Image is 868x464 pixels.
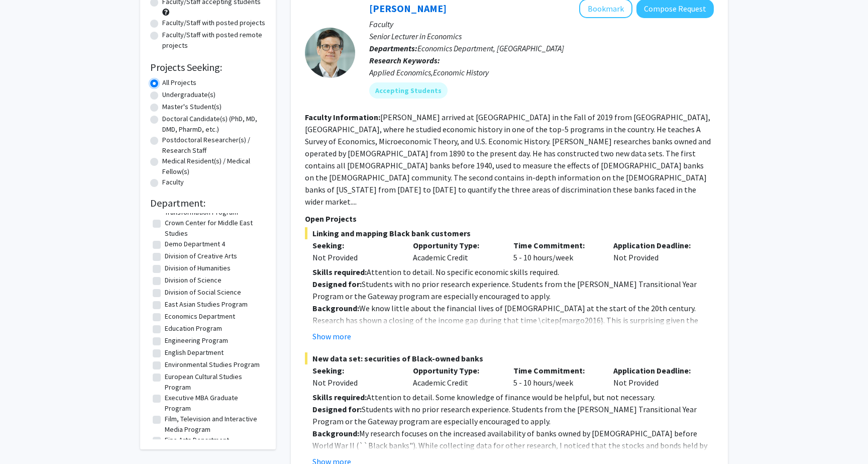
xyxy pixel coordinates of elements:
[369,18,714,30] p: Faculty
[413,239,498,251] p: Opportunity Type:
[417,43,564,53] span: Economics Department, [GEOGRAPHIC_DATA]
[165,435,229,445] label: Fine Arts Department
[312,391,714,403] p: Attention to detail. Some knowledge of finance would be helpful, but not necessary.
[162,89,215,100] label: Undergraduate(s)
[312,377,398,389] div: Not Provided
[513,364,599,377] p: Time Commitment:
[606,364,706,389] div: Not Provided
[305,352,714,364] span: New data set: securities of Black-owned banks
[162,30,266,51] label: Faculty/Staff with posted remote projects
[312,403,714,427] p: Students with no prior research experience. Students from the [PERSON_NAME] Transitional Year Pro...
[165,275,222,286] label: Division of Science
[150,197,266,209] h2: Department:
[165,263,231,273] label: Division of Humanities
[305,213,714,225] p: Open Projects
[162,102,222,112] label: Master's Student(s)
[312,239,398,251] p: Seeking:
[369,43,417,53] b: Departments:
[165,311,235,322] label: Economics Department
[165,251,237,261] label: Division of Creative Arts
[8,419,43,456] iframe: Chat
[312,279,362,289] strong: Designed for:
[165,335,228,346] label: Engineering Program
[305,112,380,122] b: Faculty Information:
[165,359,260,370] label: Environmental Studies Program
[162,18,265,28] label: Faculty/Staff with posted projects
[165,393,263,414] label: Executive MBA Graduate Program
[506,239,606,263] div: 5 - 10 hours/week
[305,227,714,239] span: Linking and mapping Black bank customers
[312,266,714,278] p: Attention to detail. No specific economic skills required.
[369,30,714,42] p: Senior Lecturer in Economics
[162,77,196,88] label: All Projects
[405,239,506,263] div: Academic Credit
[369,82,448,99] mat-chip: Accepting Students
[413,364,498,377] p: Opportunity Type:
[165,372,263,393] label: European Cultural Studies Program
[312,267,367,277] strong: Skills required:
[369,2,447,15] a: [PERSON_NAME]
[312,392,367,402] strong: Skills required:
[162,135,266,156] label: Postdoctoral Researcher(s) / Research Staff
[312,251,398,263] div: Not Provided
[506,364,606,389] div: 5 - 10 hours/week
[165,218,263,239] label: Crown Center for Middle East Studies
[369,66,714,78] div: Applied Economics,Economic History
[513,239,599,251] p: Time Commitment:
[165,414,263,435] label: Film, Television and Interactive Media Program
[150,61,266,73] h2: Projects Seeking:
[162,177,184,188] label: Faculty
[312,404,362,414] strong: Designed for:
[165,347,224,358] label: English Department
[165,239,225,249] label: Demo Department 4
[613,239,699,251] p: Application Deadline:
[312,330,351,342] button: Show more
[165,299,248,310] label: East Asian Studies Program
[165,287,241,298] label: Division of Social Science
[312,303,359,313] strong: Background:
[162,114,266,135] label: Doctoral Candidate(s) (PhD, MD, DMD, PharmD, etc.)
[369,55,440,65] b: Research Keywords:
[312,302,714,362] p: We know little about the financial lives of [DEMOGRAPHIC_DATA] at the start of the 20th century. ...
[312,278,714,302] p: Students with no prior research experience. Students from the [PERSON_NAME] Transitional Year Pro...
[312,428,359,438] strong: Background:
[305,112,711,207] fg-read-more: [PERSON_NAME] arrived at [GEOGRAPHIC_DATA] in the Fall of 2019 from [GEOGRAPHIC_DATA], [GEOGRAPHI...
[606,239,706,263] div: Not Provided
[312,364,398,377] p: Seeking:
[405,364,506,389] div: Academic Credit
[162,156,266,177] label: Medical Resident(s) / Medical Fellow(s)
[165,323,222,334] label: Education Program
[613,364,699,377] p: Application Deadline:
